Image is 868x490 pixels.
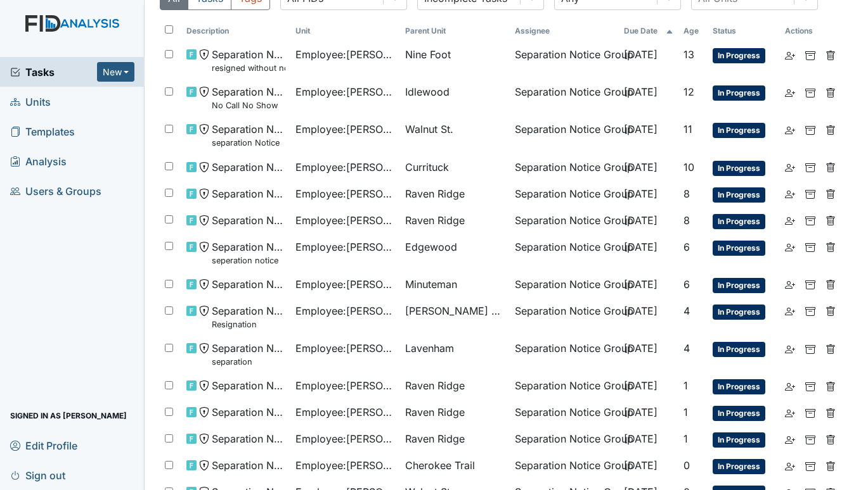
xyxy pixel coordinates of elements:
[713,379,765,394] span: In Progress
[713,342,765,357] span: In Progress
[826,277,836,292] a: Delete
[805,84,815,99] a: Archive
[624,432,657,445] span: [DATE]
[10,181,101,201] span: Users & Groups
[678,20,708,42] th: Toggle SortBy
[683,85,694,98] span: 12
[713,48,765,63] span: In Progress
[624,278,657,291] span: [DATE]
[683,187,690,200] span: 8
[510,154,619,181] td: Separation Notice Group
[405,405,465,420] span: Raven Ridge
[713,459,765,474] span: In Progress
[683,379,688,392] span: 1
[295,378,395,393] span: Employee : [PERSON_NAME]
[805,378,815,393] a: Archive
[405,458,475,473] span: Cherokee Trail
[805,213,815,228] a: Archive
[624,214,657,227] span: [DATE]
[805,431,815,446] a: Archive
[624,48,657,61] span: [DATE]
[805,303,815,318] a: Archive
[10,151,67,171] span: Analysis
[510,42,619,79] td: Separation Notice Group
[212,431,286,446] span: Separation Notice
[405,378,465,393] span: Raven Ridge
[405,303,505,318] span: [PERSON_NAME] Loop
[624,379,657,392] span: [DATE]
[405,341,454,356] span: Lavenham
[212,318,286,330] small: Resignation
[826,84,836,99] a: Delete
[805,186,815,201] a: Archive
[510,116,619,154] td: Separation Notice Group
[826,378,836,393] a: Delete
[212,378,286,393] span: Separation Notice
[295,277,395,292] span: Employee : [PERSON_NAME]
[212,254,286,267] small: seperation notice
[405,277,457,292] span: Minuteman
[405,47,451,62] span: Nine Foot
[212,186,286,201] span: Separation Notice
[683,278,690,291] span: 6
[624,241,657,253] span: [DATE]
[826,186,836,201] a: Delete
[10,465,65,485] span: Sign out
[826,239,836,254] a: Delete
[683,241,690,253] span: 6
[713,161,765,176] span: In Progress
[683,406,688,418] span: 1
[295,47,395,62] span: Employee : [PERSON_NAME]
[295,213,395,228] span: Employee : [PERSON_NAME]
[683,48,694,61] span: 13
[510,426,619,453] td: Separation Notice Group
[624,85,657,98] span: [DATE]
[510,336,619,373] td: Separation Notice Group
[510,234,619,272] td: Separation Notice Group
[10,436,77,455] span: Edit Profile
[805,160,815,175] a: Archive
[510,208,619,234] td: Separation Notice Group
[295,160,395,175] span: Employee : [PERSON_NAME]
[805,405,815,420] a: Archive
[713,406,765,421] span: In Progress
[405,84,450,99] span: Idlewood
[624,123,657,135] span: [DATE]
[212,277,286,292] span: Separation Notice
[713,305,765,320] span: In Progress
[212,99,286,111] small: No Call No Show
[10,65,97,80] a: Tasks
[826,213,836,228] a: Delete
[510,20,619,42] th: Assignee
[510,181,619,208] td: Separation Notice Group
[212,405,286,420] span: Separation Notice
[405,122,453,137] span: Walnut St.
[805,458,815,473] a: Archive
[713,241,765,256] span: In Progress
[510,298,619,336] td: Separation Notice Group
[510,453,619,479] td: Separation Notice Group
[805,122,815,137] a: Archive
[295,239,395,254] span: Employee : [PERSON_NAME]
[624,187,657,200] span: [DATE]
[212,122,286,149] span: Separation Notice separation Notice
[510,373,619,399] td: Separation Notice Group
[295,122,395,137] span: Employee : [PERSON_NAME][GEOGRAPHIC_DATA]
[295,84,395,99] span: Employee : [PERSON_NAME]
[805,341,815,356] a: Archive
[683,123,692,135] span: 11
[405,431,465,446] span: Raven Ridge
[826,341,836,356] a: Delete
[405,186,465,201] span: Raven Ridge
[713,432,765,448] span: In Progress
[290,20,400,42] th: Toggle SortBy
[212,213,286,228] span: Separation Notice
[510,399,619,426] td: Separation Notice Group
[624,305,657,317] span: [DATE]
[624,459,657,472] span: [DATE]
[212,62,286,74] small: resigned without notice
[619,20,678,42] th: Toggle SortBy
[212,137,286,149] small: separation Notice
[624,406,657,418] span: [DATE]
[683,214,690,227] span: 8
